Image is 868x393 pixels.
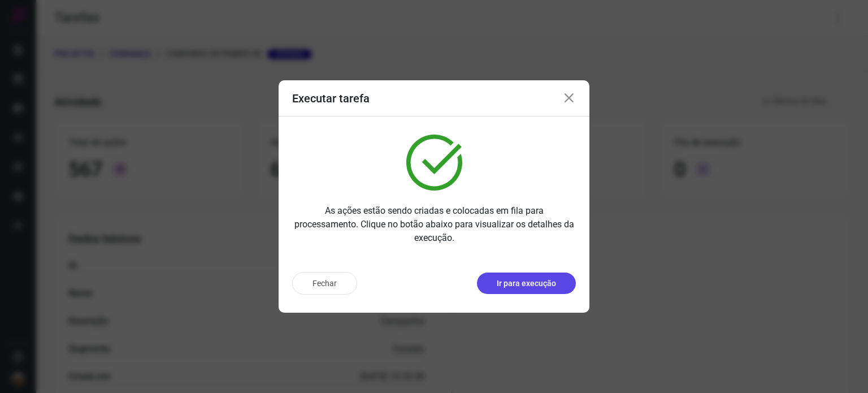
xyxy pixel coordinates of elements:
h3: Executar tarefa [292,92,370,105]
p: As ações estão sendo criadas e colocadas em fila para processamento. Clique no botão abaixo para ... [292,204,576,245]
p: Ir para execução [497,278,556,290]
button: Fechar [292,272,357,295]
button: Ir para execução [477,273,576,294]
img: verified.svg [406,135,462,191]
